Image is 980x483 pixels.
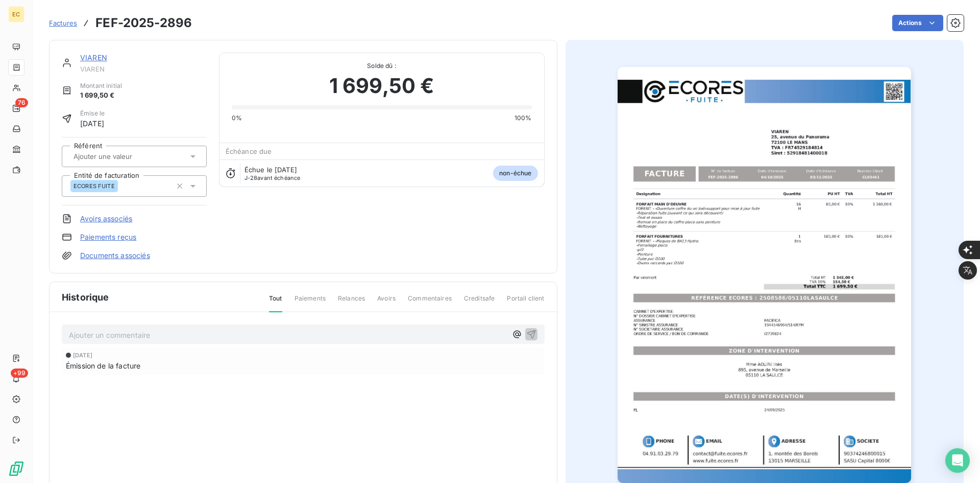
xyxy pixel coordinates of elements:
[507,294,544,311] span: Portail client
[8,461,24,477] img: Logo LeanPay
[269,294,282,312] span: Tout
[493,166,537,181] span: non-échue
[72,152,175,161] input: Ajouter une valeur
[80,214,132,224] a: Avoirs associés
[244,174,258,181] span: J-28
[80,65,207,73] span: VIAREN
[232,61,532,71] span: Solde dû :
[73,352,92,358] span: [DATE]
[892,15,943,31] button: Actions
[80,118,105,129] span: [DATE]
[244,175,301,181] span: avant échéance
[15,98,28,107] span: 76
[80,90,122,101] span: 1 699,50 €
[80,81,122,90] span: Montant initial
[244,166,297,174] span: Échue le [DATE]
[11,369,28,378] span: +99
[80,109,105,118] span: Émise le
[329,71,434,101] span: 1 699,50 €
[73,183,115,189] span: ECORES FUITE
[226,147,272,155] span: Échéance due
[49,18,77,28] a: Factures
[49,19,77,27] span: Factures
[338,294,365,311] span: Relances
[80,53,107,62] a: VIAREN
[95,14,192,32] h3: FEF-2025-2896
[618,67,911,483] img: invoice_thumbnail
[232,113,242,123] span: 0%
[8,6,24,22] div: EC
[514,113,532,123] span: 100%
[945,448,970,473] div: Open Intercom Messenger
[377,294,396,311] span: Avoirs
[66,360,140,371] span: Émission de la facture
[295,294,326,311] span: Paiements
[62,290,109,304] span: Historique
[464,294,495,311] span: Creditsafe
[80,250,150,261] a: Documents associés
[408,294,452,311] span: Commentaires
[80,232,136,242] a: Paiements reçus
